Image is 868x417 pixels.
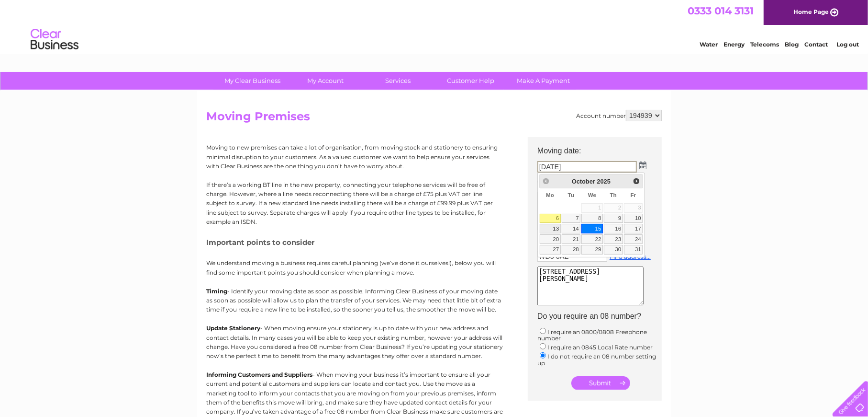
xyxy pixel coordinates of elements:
th: Moving date: [533,137,667,158]
a: Water [700,41,718,48]
th: Do you require an 08 number? [533,309,667,324]
th: Current address: [533,175,667,189]
span: Wednesday [588,192,596,198]
a: Customer Help [432,72,511,90]
span: Friday [631,192,636,198]
span: Monday [546,192,554,198]
img: ... [639,162,646,169]
b: Timing [206,288,227,295]
b: Informing Customers and Suppliers [206,371,312,378]
a: 17 [624,224,643,233]
a: 13 [540,224,561,233]
a: 22 [581,234,603,244]
span: Thursday [610,192,617,198]
div: Account number [576,110,662,121]
input: Submit [571,376,630,390]
a: Contact [804,41,828,48]
p: Moving to new premises can take a lot of organisation, from moving stock and stationery to ensuri... [206,143,503,171]
a: Services [359,72,438,90]
a: 14 [562,224,581,233]
div: Clear Business is a trading name of Verastar Limited (registered in [GEOGRAPHIC_DATA] No. 3667643... [209,5,661,46]
a: My Clear Business [213,72,292,90]
a: 8 [581,214,603,223]
a: 27 [540,245,561,255]
a: 9 [604,214,623,223]
span: 2025 [597,178,611,185]
a: Blog [785,41,799,48]
h2: Moving Premises [206,110,662,128]
a: Make A Payment [504,72,583,90]
a: 16 [604,224,623,233]
h5: Important points to consider [206,238,503,246]
a: 23 [604,234,623,244]
span: October [572,178,595,185]
th: New address: [533,234,667,249]
span: Next [633,177,640,185]
p: - When moving ensure your stationery is up to date with your new address and contact details. In ... [206,324,503,360]
b: Update Stationery [206,324,260,332]
a: 10 [624,214,643,223]
a: 28 [562,245,581,255]
a: 0333 014 3131 [688,5,754,17]
td: I require an 0800/0808 Freephone number I require an 0845 Local Rate number I do not require an 0... [533,324,667,369]
a: Log out [836,41,859,48]
a: 7 [562,214,581,223]
a: 29 [581,245,603,255]
a: 15 [581,224,603,233]
a: 30 [604,245,623,255]
span: Tuesday [568,192,574,198]
p: - Identify your moving date as soon as possible. Informing Clear Business of your moving date as ... [206,287,503,314]
a: 21 [562,234,581,244]
p: If there’s a working BT line in the new property, connecting your telephone services will be free... [206,180,503,226]
a: 6 [540,214,561,223]
a: 24 [624,234,643,244]
a: 20 [540,234,561,244]
img: logo.png [30,25,79,54]
a: Energy [723,41,745,48]
a: Next [631,175,642,186]
a: Telecoms [750,41,779,48]
p: We understand moving a business requires careful planning (we’ve done it ourselves!), below you w... [206,258,503,277]
a: My Account [286,72,365,90]
a: 31 [624,245,643,255]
